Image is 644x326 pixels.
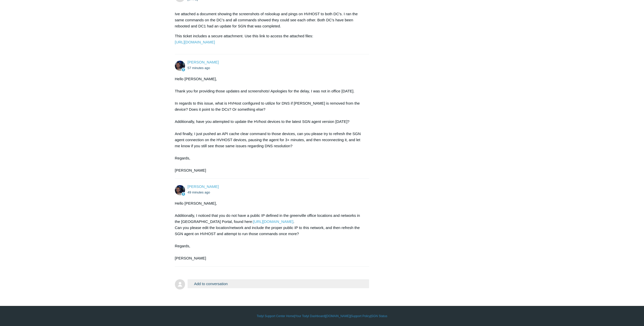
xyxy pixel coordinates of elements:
button: Add to conversation [188,279,369,288]
a: Todyl Support Center Home [257,314,294,318]
a: Your Todyl Dashboard [295,314,325,318]
span: Connor Davis [188,184,219,189]
a: Support Policy [351,314,370,318]
a: [URL][DOMAIN_NAME] [175,40,215,44]
a: [URL][DOMAIN_NAME] [253,219,293,224]
a: [DOMAIN_NAME] [326,314,350,318]
time: 09/29/2025, 13:23 [188,190,210,194]
p: This ticket includes a secure attachment. Use this link to access the attached files: [175,33,364,45]
a: SGN Status [371,314,387,318]
span: Connor Davis [188,60,219,64]
div: Hello [PERSON_NAME], Additionally, I noticed that you do not have a public IP defined in the gree... [175,200,364,261]
div: | | | | [175,314,469,318]
p: Ive attached a document showing the screenshots of nslookup and pings on HVHOST to both DC's. I r... [175,11,364,29]
a: [PERSON_NAME] [188,184,219,189]
a: [PERSON_NAME] [188,60,219,64]
div: Hello [PERSON_NAME], Thank you for providing those updates and screenshots! Apologies for the del... [175,76,364,173]
time: 09/29/2025, 13:16 [188,66,210,70]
